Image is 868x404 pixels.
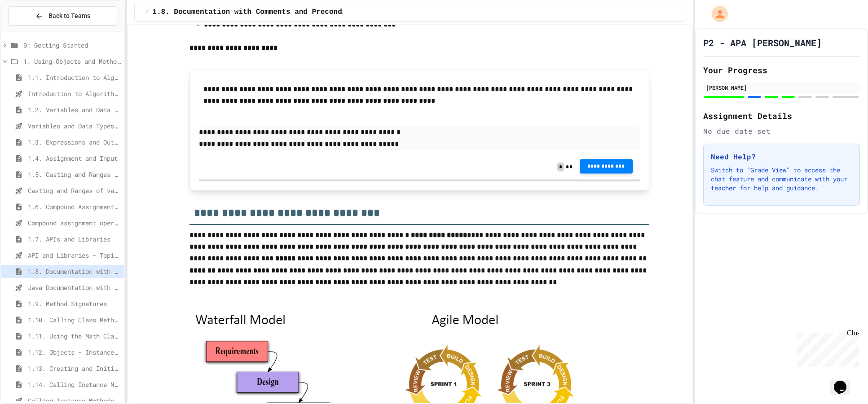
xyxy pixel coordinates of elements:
p: Switch to "Grade View" to access the chat feature and communicate with your teacher for help and ... [711,166,852,193]
span: 1.2. Variables and Data Types [28,105,121,114]
span: 1.1. Introduction to Algorithms, Programming, and Compilers [28,73,121,82]
div: [PERSON_NAME] [706,83,857,92]
span: 1.10. Calling Class Methods [28,315,121,325]
span: API and Libraries - Topic 1.7 [28,250,121,260]
iframe: chat widget [830,368,859,395]
iframe: chat widget [793,329,859,367]
span: 1.5. Casting and Ranges of Values [28,170,121,179]
span: Casting and Ranges of variables - Quiz [28,186,121,195]
span: 1. Using Objects and Methods [23,57,121,66]
h1: P2 - APA [PERSON_NAME] [703,36,822,49]
span: 1.14. Calling Instance Methods [28,380,121,389]
span: Java Documentation with Comments - Topic 1.8 [28,283,121,292]
span: 1.7. APIs and Libraries [28,234,121,244]
span: 1.3. Expressions and Output [New] [28,137,121,147]
span: 1.13. Creating and Initializing Objects: Constructors [28,364,121,373]
button: Back to Teams [8,6,117,26]
span: / [145,9,149,16]
span: 1.9. Method Signatures [28,299,121,308]
span: Introduction to Algorithms, Programming, and Compilers [28,89,121,98]
span: Compound assignment operators - Quiz [28,218,121,228]
div: No due date set [703,126,860,136]
h3: Need Help? [711,151,852,162]
span: Variables and Data Types - Quiz [28,121,121,131]
span: 1.6. Compound Assignment Operators [28,202,121,211]
span: 0: Getting Started [23,40,121,50]
span: 1.8. Documentation with Comments and Preconditions [152,7,368,18]
span: Back to Teams [48,11,90,21]
span: 1.11. Using the Math Class [28,331,121,341]
h2: Your Progress [703,64,860,76]
span: 1.4. Assignment and Input [28,154,121,163]
div: My Account [702,4,730,24]
span: 1.12. Objects - Instances of Classes [28,347,121,357]
span: 1.8. Documentation with Comments and Preconditions [28,267,121,276]
div: Chat with us now!Close [4,4,62,57]
h2: Assignment Details [703,110,860,122]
